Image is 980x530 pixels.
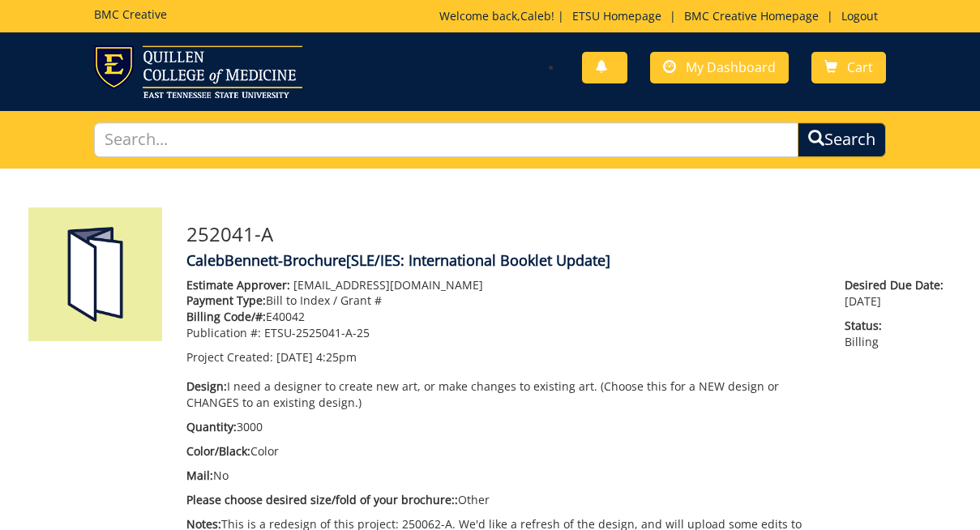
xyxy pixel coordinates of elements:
[276,349,357,365] span: [DATE] 4:25pm
[186,443,821,459] p: Color
[186,325,261,340] span: Publication #:
[186,253,952,269] h4: CalebBennett-Brochure
[186,309,821,325] p: E40042
[686,58,776,76] span: My Dashboard
[186,468,213,483] span: Mail:
[564,8,670,24] a: ETSU Homepage
[186,293,266,308] span: Payment Type:
[186,277,821,293] p: [EMAIL_ADDRESS][DOMAIN_NAME]
[676,8,827,24] a: BMC Creative Homepage
[186,224,952,245] h3: 252041-A
[833,8,886,24] a: Logout
[186,419,821,435] p: 3000
[94,45,302,98] img: ETSU logo
[264,325,370,340] span: ETSU-2525041-A-25
[94,122,799,157] input: Search...
[28,207,162,341] img: Product featured image
[439,8,886,24] p: Welcome back, ! | | |
[186,468,821,484] p: No
[186,293,821,309] p: Bill to Index / Grant #
[186,492,821,508] p: Other
[845,318,952,350] p: Billing
[94,8,167,20] h5: BMC Creative
[186,349,273,365] span: Project Created:
[845,318,952,334] span: Status:
[811,52,886,83] a: Cart
[845,277,952,310] p: [DATE]
[186,419,237,434] span: Quantity:
[186,378,821,411] p: I need a designer to create new art, or make changes to existing art. (Choose this for a NEW desi...
[346,250,610,270] span: [SLE/IES: International Booklet Update]
[847,58,873,76] span: Cart
[186,309,266,324] span: Billing Code/#:
[650,52,789,83] a: My Dashboard
[798,122,886,157] button: Search
[186,443,250,459] span: Color/Black:
[845,277,952,293] span: Desired Due Date:
[186,492,458,507] span: Please choose desired size/fold of your brochure::
[186,378,227,394] span: Design:
[186,277,290,293] span: Estimate Approver:
[520,8,551,24] a: Caleb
